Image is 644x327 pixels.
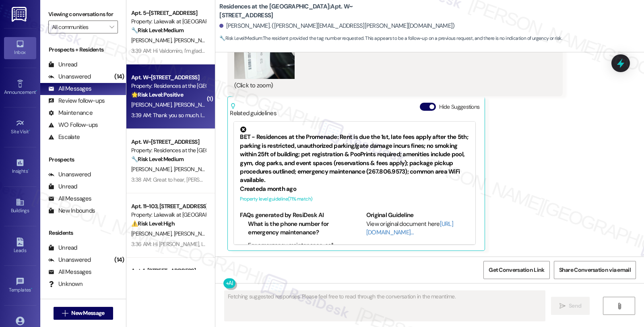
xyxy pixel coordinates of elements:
[131,202,206,211] div: Apt. 11~103, [STREET_ADDRESS]
[131,47,470,54] div: 3:39 AM: Hi Valdomiro, I'm glad to hear the service was completed. If you have any other question...
[366,211,414,219] b: Original Guideline
[4,37,36,59] a: Inbox
[48,182,77,191] div: Unread
[4,275,36,296] a: Templates •
[131,82,206,90] div: Property: Residences at the [GEOGRAPHIC_DATA]
[4,116,36,138] a: Site Visit •
[48,8,118,21] label: Viewing conversations for
[174,230,280,237] span: [PERSON_NAME] Dos [PERSON_NAME] Bahia
[131,17,206,26] div: Property: Lakewalk at [GEOGRAPHIC_DATA]
[551,297,590,315] button: Send
[4,156,36,178] a: Insights •
[31,286,32,292] span: •
[112,70,126,83] div: (14)
[131,27,184,34] strong: 🔧 Risk Level: Medium
[248,241,343,276] li: For emergency maintenance, call [PHONE_NUMBER] and follow the prompts to get in contact with emer...
[240,126,469,185] div: BET - Residences at the Promenade: Rent is due the 1st, late fees apply after the 5th; parking is...
[29,128,30,133] span: •
[71,309,104,317] span: New Message
[483,261,549,279] button: Get Conversation Link
[12,7,28,22] img: ResiDesk Logo
[48,195,91,203] div: All Messages
[48,256,91,264] div: Unanswered
[439,103,480,111] label: Hide Suggestions
[569,302,581,310] span: Send
[109,24,114,30] i: 
[219,2,380,20] b: Residences at the [GEOGRAPHIC_DATA]: Apt. W~[STREET_ADDRESS]
[48,85,91,93] div: All Messages
[131,37,174,44] span: [PERSON_NAME]
[48,121,98,129] div: WO Follow-ups
[559,266,631,274] span: Share Conversation via email
[174,166,214,173] span: [PERSON_NAME]
[48,97,105,105] div: Review follow-ups
[248,220,343,237] li: What is the phone number for emergency maintenance?
[131,267,206,275] div: Apt. 1~[STREET_ADDRESS]
[559,303,566,309] i: 
[616,303,622,309] i: 
[219,22,454,30] div: [PERSON_NAME]. ([PERSON_NAME][EMAIL_ADDRESS][PERSON_NAME][DOMAIN_NAME])
[131,155,184,163] strong: 🔧 Risk Level: Medium
[240,185,469,193] div: Created a month ago
[40,155,126,164] div: Prospects
[4,195,36,217] a: Buildings
[54,307,113,320] button: New Message
[225,291,545,321] textarea: Fetching suggested responses. Please feel free to read through the conversation in the meantime.
[174,101,214,108] span: [PERSON_NAME]
[48,109,93,117] div: Maintenance
[131,166,174,173] span: [PERSON_NAME]
[219,35,262,41] strong: 🔧 Risk Level: Medium
[48,280,83,288] div: Unknown
[219,34,562,43] span: : The resident provided the tag number requested. This appears to be a follow-up on a previous re...
[131,230,174,237] span: [PERSON_NAME]
[554,261,636,279] button: Share Conversation via email
[131,101,174,108] span: [PERSON_NAME]
[366,220,453,236] a: [URL][DOMAIN_NAME]…
[48,170,91,179] div: Unanswered
[62,310,68,317] i: 
[48,72,91,81] div: Unanswered
[240,211,324,219] b: FAQs generated by ResiDesk AI
[131,138,206,146] div: Apt. W~[STREET_ADDRESS]
[48,60,77,69] div: Unread
[28,167,29,173] span: •
[131,220,175,227] strong: ⚠️ Risk Level: High
[131,9,206,17] div: Apt. 5~[STREET_ADDRESS]
[48,244,77,252] div: Unread
[230,103,277,118] div: Related guidelines
[174,37,217,44] span: [PERSON_NAME]
[131,146,206,155] div: Property: Residences at the [GEOGRAPHIC_DATA]
[48,268,91,276] div: All Messages
[48,133,80,141] div: Escalate
[240,195,469,203] div: Property level guideline ( 71 % match)
[112,254,126,266] div: (14)
[366,220,470,237] div: View original document here
[489,266,544,274] span: Get Conversation Link
[234,81,550,90] div: (Click to zoom)
[131,176,421,183] div: 3:38 AM: Great to hear, [PERSON_NAME]! If you need anything else, don't hesitate to reach out. We...
[131,73,206,82] div: Apt. W~[STREET_ADDRESS]
[52,21,105,33] input: All communities
[131,91,183,98] strong: 🌟 Risk Level: Positive
[40,229,126,237] div: Residents
[131,240,635,248] div: 3:36 AM: Hi [PERSON_NAME], I understand the door issue wasn't fully resolved by the team. I'm sor...
[40,46,126,54] div: Prospects + Residents
[48,207,95,215] div: New Inbounds
[131,211,206,219] div: Property: Lakewalk at [GEOGRAPHIC_DATA]
[4,235,36,257] a: Leads
[131,112,379,119] div: 3:39 AM: Thank you so much. I hope that we will have the opportunity to meet at some point! Take ...
[36,88,37,94] span: •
